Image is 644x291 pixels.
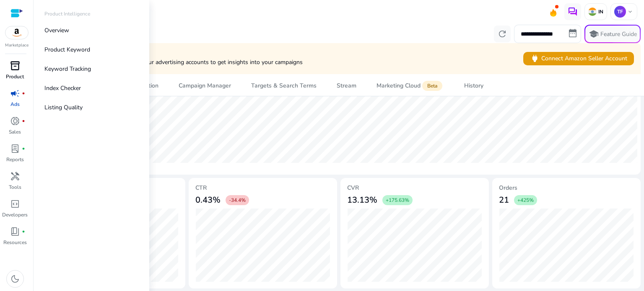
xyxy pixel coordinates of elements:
[530,54,627,63] span: Connect Amazon Seller Account
[494,26,511,42] button: refresh
[10,116,20,126] span: donut_small
[589,29,599,39] span: school
[5,26,28,39] img: amazon.svg
[44,103,83,112] p: Listing Quality
[584,25,641,43] button: schoolFeature Guide
[10,199,20,209] span: code_blocks
[44,84,81,93] p: Index Checker
[10,144,20,154] span: lab_profile
[10,227,20,237] span: book_4
[44,10,90,18] p: Product Intelligence
[499,195,509,205] h3: 21
[229,197,246,203] span: -34.4%
[337,83,356,89] div: Stream
[386,197,409,203] span: +175.63%
[497,29,507,39] span: refresh
[614,6,626,18] p: TF
[22,147,25,150] span: fiber_manual_record
[10,100,20,108] p: Ads
[44,45,90,54] p: Product Keyword
[347,195,377,205] h3: 13.13%
[588,8,597,16] img: in.svg
[65,48,303,56] h4: Ready to get started?
[44,64,91,73] p: Keyword Tracking
[195,185,330,192] h5: CTR
[464,83,483,89] div: History
[22,92,25,95] span: fiber_manual_record
[251,83,317,89] div: Targets & Search Terms
[600,30,637,39] p: Feature Guide
[65,58,303,67] p: This is a demo account. Sync your advertising accounts to get insights into your campaigns
[523,52,634,65] button: powerConnect Amazon Seller Account
[10,171,20,181] span: handyman
[6,73,24,80] p: Product
[10,61,20,71] span: inventory_2
[179,83,231,89] div: Campaign Manager
[422,81,442,91] span: Beta
[195,195,221,205] h3: 0.43%
[3,239,27,246] p: Resources
[517,197,534,203] span: +425%
[347,185,482,192] h5: CVR
[597,8,603,15] p: IN
[10,274,20,284] span: dark_mode
[10,88,20,98] span: campaign
[9,128,21,136] p: Sales
[530,54,540,63] span: power
[377,82,444,89] div: Marketing Cloud
[6,156,24,163] p: Reports
[22,230,25,233] span: fiber_manual_record
[44,26,69,35] p: Overview
[9,183,21,191] p: Tools
[5,42,29,49] p: Marketplace
[627,8,634,15] span: keyboard_arrow_down
[499,185,634,192] h5: Orders
[2,211,28,219] p: Developers
[22,119,25,123] span: fiber_manual_record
